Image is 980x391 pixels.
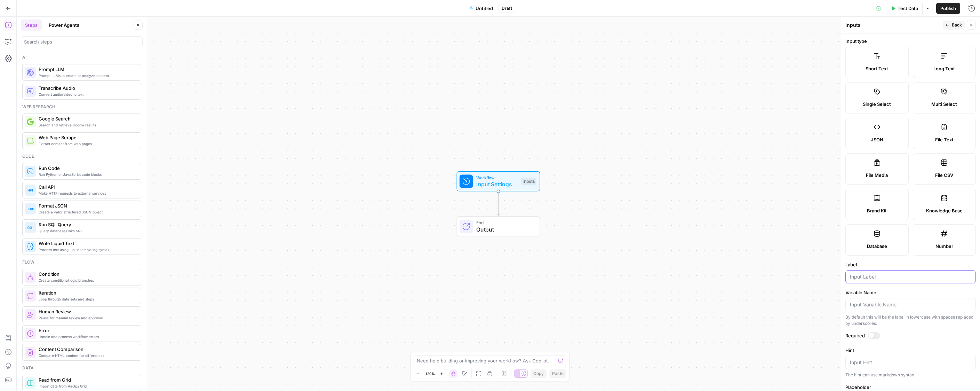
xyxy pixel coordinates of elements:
span: Workflow [476,174,518,181]
span: Loop through data sets and steps [39,296,135,302]
button: Publish [936,3,960,14]
button: Steps [21,19,42,31]
span: File Media [866,172,888,179]
div: Flow [22,259,141,265]
span: Short Text [866,65,888,72]
div: Web research [22,104,141,110]
div: The hint can use markdown syntax. [845,372,976,378]
span: Back [952,22,962,28]
span: File Text [935,136,954,143]
span: Single Select [863,101,891,108]
span: Number [935,243,953,250]
div: Data [22,365,141,371]
input: Input Label [850,273,971,280]
span: Make HTTP requests to external services [39,190,135,196]
span: Create conditional logic branches [39,277,135,283]
button: Untitled [465,3,497,14]
span: Format JSON [39,202,135,209]
span: Create a valid, structured JSON object [39,209,135,215]
span: Extract content from web pages [39,141,135,147]
input: Input Variable Name [850,301,971,308]
span: Web Page Scrape [39,134,135,141]
span: Google Search [39,115,135,122]
span: Pause for manual review and approval [39,315,135,321]
label: Required [845,332,976,339]
span: Error [39,327,135,334]
span: Content Comparison [39,346,135,353]
span: Write Liquid Text [39,240,135,247]
span: Multi Select [931,101,957,108]
button: Copy [531,369,547,378]
span: Publish [940,5,956,12]
span: Process text using Liquid templating syntax [39,247,135,252]
span: Iteration [39,289,135,296]
input: Search steps [24,38,140,45]
div: By default this will be the label in lowercase with spaces replaced by underscores. [845,314,976,327]
label: Placeholder [845,384,976,391]
div: WorkflowInput SettingsInputs [434,171,563,191]
span: Query databases with SQL [39,228,135,234]
img: vrinnnclop0vshvmafd7ip1g7ohf [27,349,34,356]
span: File CSV [935,172,953,179]
label: Variable Name [845,289,976,296]
span: Transcribe Audio [39,85,135,92]
span: Database [867,243,887,250]
span: 120% [425,371,435,376]
span: Test Data [898,5,918,12]
span: Long Text [933,65,955,72]
span: Human Review [39,308,135,315]
div: Ai [22,54,141,61]
span: Import data from AirOps Grid [39,383,135,389]
span: Output [476,225,533,234]
span: Input Settings [476,180,518,188]
span: End [476,219,533,226]
span: Prompt LLMs to create or analyze content [39,73,135,78]
span: Handle and process workflow errors [39,334,135,339]
span: Call API [39,183,135,190]
span: Prompt LLM [39,66,135,73]
span: JSON [871,136,883,143]
span: Run Code [39,165,135,172]
span: Run SQL Query [39,221,135,228]
button: Back [943,21,965,30]
div: Code [22,153,141,159]
div: EndOutput [434,217,563,237]
span: Compare HTML content for differences [39,353,135,358]
button: Test Data [887,3,922,14]
label: Hint [845,347,976,354]
span: Draft [502,5,512,11]
span: Read from Grid [39,376,135,383]
div: Inputs [521,178,536,185]
button: Power Agents [45,19,83,31]
span: Copy [533,370,544,377]
g: Edge from start to end [497,191,500,216]
div: Inputs [845,22,941,29]
label: Input type [845,38,976,45]
span: Knowledge Base [926,207,963,214]
span: Search and retrieve Google results [39,122,135,128]
span: Paste [552,370,564,377]
button: Paste [549,369,566,378]
span: Run Python or JavaScript code blocks [39,172,135,177]
span: Condition [39,271,135,277]
label: Label [845,261,976,268]
span: Brand Kit [867,207,887,214]
span: Convert audio/video to text [39,92,135,97]
span: Untitled [476,5,493,12]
